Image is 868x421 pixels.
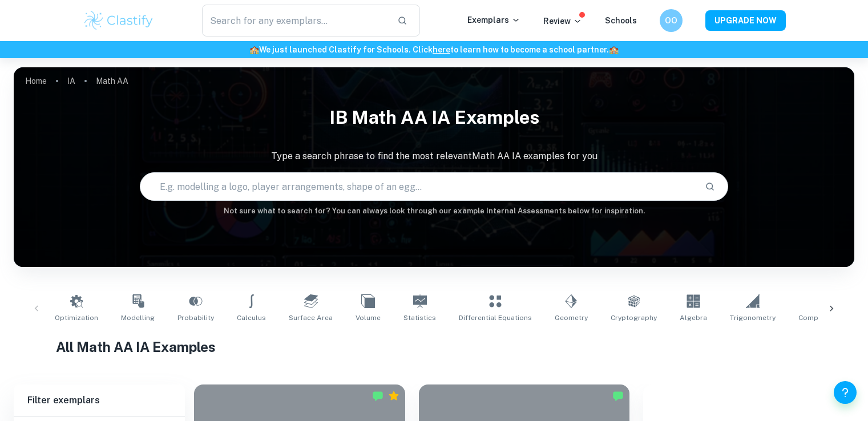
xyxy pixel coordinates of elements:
[121,313,155,323] span: Modelling
[403,313,436,323] span: Statistics
[611,313,657,323] span: Cryptography
[730,313,776,323] span: Trigonometry
[356,313,381,323] span: Volume
[67,73,75,89] a: IA
[798,313,861,323] span: Complex Numbers
[609,45,619,54] span: 🏫
[680,313,707,323] span: Algebra
[459,313,532,323] span: Differential Equations
[96,75,128,87] p: Math AA
[700,177,720,196] button: Search
[664,14,677,27] h6: OO
[605,16,637,25] a: Schools
[56,337,813,357] h1: All Math AA IA Examples
[202,5,389,37] input: Search for any exemplars...
[2,43,866,56] h6: We just launched Clastify for Schools. Click to learn how to become a school partner.
[555,313,588,323] span: Geometry
[388,390,399,402] div: Premium
[140,171,696,203] input: E.g. modelling a logo, player arrangements, shape of an egg...
[83,9,155,32] img: Clastify logo
[249,45,259,54] span: 🏫
[543,15,582,27] p: Review
[289,313,333,323] span: Surface Area
[14,99,854,136] h1: IB Math AA IA examples
[14,384,185,416] h6: Filter exemplars
[612,390,624,402] img: Marked
[372,390,383,402] img: Marked
[14,205,854,217] h6: Not sure what to search for? You can always look through our example Internal Assessments below f...
[25,73,47,89] a: Home
[55,313,98,323] span: Optimization
[467,14,520,26] p: Exemplars
[237,313,266,323] span: Calculus
[14,149,854,163] p: Type a search phrase to find the most relevant Math AA IA examples for you
[705,10,786,31] button: UPGRADE NOW
[834,381,857,404] button: Help and Feedback
[660,9,683,32] button: OO
[177,313,214,323] span: Probability
[433,45,450,54] a: here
